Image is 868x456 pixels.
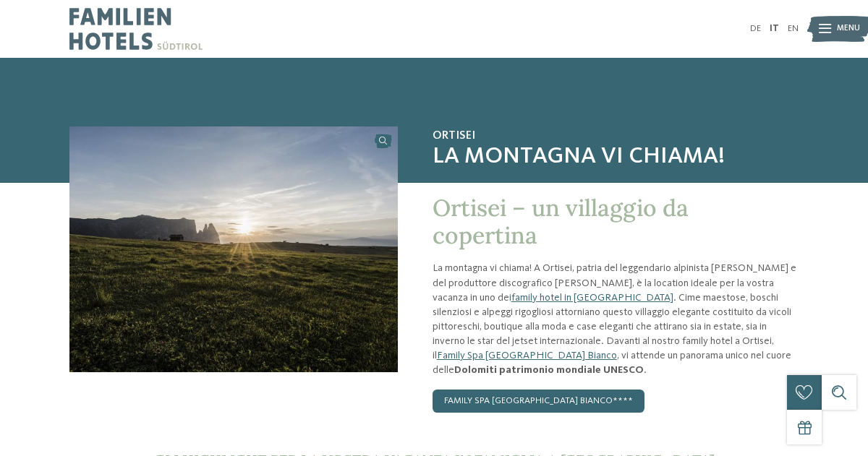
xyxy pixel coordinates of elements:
[454,365,644,375] strong: Dolomiti patrimonio mondiale UNESCO
[750,24,761,33] a: DE
[511,293,673,303] a: family hotel in [GEOGRAPHIC_DATA]
[69,126,398,372] img: Il family hotel a Ortisei: le Dolomiti a un palmo di naso
[837,23,860,35] span: Menu
[433,143,799,171] span: La montagna vi chiama!
[788,24,799,33] a: EN
[433,261,799,377] p: La montagna vi chiama! A Ortisei, patria del leggendario alpinista [PERSON_NAME] e del produttore...
[433,129,799,143] span: Ortisei
[433,193,689,250] span: Ortisei – un villaggio da copertina
[770,24,779,33] a: IT
[437,350,617,361] a: Family Spa [GEOGRAPHIC_DATA] Bianco
[433,390,644,413] a: Family Spa [GEOGRAPHIC_DATA] Bianco****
